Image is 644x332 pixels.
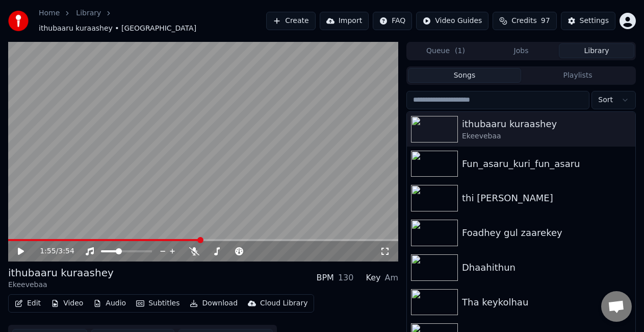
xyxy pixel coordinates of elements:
[462,117,631,131] div: ithubaaru kuraashey
[366,272,380,284] div: Key
[580,16,609,26] div: Settings
[132,296,184,311] button: Subtitles
[8,266,114,280] div: ithubaaru kuraashey
[39,8,60,18] a: Home
[416,12,488,30] button: Video Guides
[266,12,316,30] button: Create
[338,272,354,284] div: 130
[559,43,634,58] button: Library
[316,272,333,284] div: BPM
[455,46,465,56] span: ( 1 )
[384,272,398,284] div: Am
[462,157,631,171] div: Fun_asaru_kuri_fun_asaru
[462,131,631,141] div: Ekeevebaa
[493,12,556,30] button: Credits97
[186,296,242,311] button: Download
[408,68,521,83] button: Songs
[521,68,634,83] button: Playlists
[462,260,631,275] div: Dhaahithun
[601,291,632,322] div: Open chat
[8,280,114,290] div: Ekeevebaa
[462,226,631,240] div: Foadhey gul zaarekey
[462,191,631,205] div: thi [PERSON_NAME]
[598,95,613,105] span: Sort
[8,11,29,31] img: youka
[320,12,369,30] button: Import
[561,12,615,30] button: Settings
[89,296,130,311] button: Audio
[39,8,266,34] nav: breadcrumb
[11,296,45,311] button: Edit
[483,43,559,58] button: Jobs
[511,16,536,26] span: Credits
[47,296,87,311] button: Video
[39,23,196,34] span: ithubaaru kuraashey • [GEOGRAPHIC_DATA]
[40,246,64,256] div: /
[58,246,74,256] span: 3:54
[462,295,631,310] div: Tha keykolhau
[260,298,307,309] div: Cloud Library
[76,8,101,18] a: Library
[541,16,550,26] span: 97
[408,43,483,58] button: Queue
[373,12,412,30] button: FAQ
[40,246,56,256] span: 1:55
